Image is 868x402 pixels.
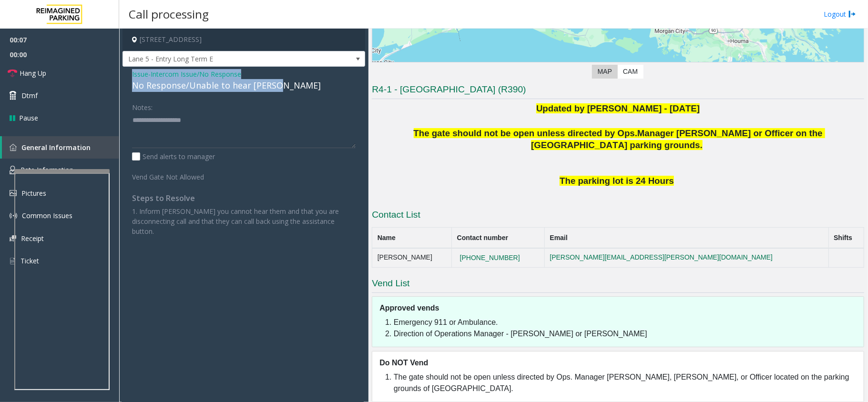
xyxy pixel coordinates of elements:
[394,328,859,340] li: Direction of Operations Manager - [PERSON_NAME] or [PERSON_NAME]
[452,228,545,249] th: Contact number
[617,65,643,79] label: CAM
[21,90,38,100] span: Dtmf
[372,83,864,99] h3: R4-1 - [GEOGRAPHIC_DATA] (R390)
[10,235,16,241] img: 'icon'
[132,206,356,236] p: 1. Inform [PERSON_NAME] you cannot hear them and that you are disconnecting call and that they ca...
[828,228,864,249] th: Shifts
[10,166,16,174] img: 'icon'
[824,9,856,19] a: Logout
[372,248,452,267] td: [PERSON_NAME]
[21,143,91,152] span: General Information
[132,194,356,203] h4: Steps to Resolve
[123,29,365,51] h4: [STREET_ADDRESS]
[132,69,148,79] span: Issue
[151,69,241,79] span: Intercom Issue/No Response
[123,51,317,67] span: Lane 5 - Entry Long Term E
[132,99,153,112] label: Notes:
[10,212,17,220] img: 'icon'
[379,358,864,368] h5: Do NOT Vend
[550,253,773,261] a: [PERSON_NAME][EMAIL_ADDRESS][PERSON_NAME][DOMAIN_NAME]
[20,165,73,174] span: Rate Information
[372,209,864,224] h3: Contact List
[394,317,859,328] li: Emergency 911 or Ambulance.
[394,372,859,394] li: The gate should not be open unless directed by Ops. Manager [PERSON_NAME], [PERSON_NAME], or Offi...
[10,190,17,196] img: 'icon'
[457,254,523,262] button: [PHONE_NUMBER]
[372,277,864,293] h3: Vend List
[379,303,864,313] h5: Approved vends
[124,2,214,26] h3: Call processing
[148,70,241,79] span: -
[545,228,829,249] th: Email
[592,65,618,79] label: Map
[132,151,215,161] label: Send alerts to manager
[130,169,225,182] label: Vend Gate Not Allowed
[531,128,825,151] span: Manager [PERSON_NAME] or Officer on the [GEOGRAPHIC_DATA] parking grounds.
[20,68,46,78] span: Hang Up
[372,228,452,249] th: Name
[848,9,856,19] img: logout
[19,113,38,123] span: Pause
[132,79,356,92] div: No Response/Unable to hear [PERSON_NAME]
[10,257,16,265] img: 'icon'
[414,128,638,138] span: The gate should not be open unless directed by Ops.
[10,144,17,151] img: 'icon'
[536,103,700,113] span: Updated by [PERSON_NAME] - [DATE]
[2,136,119,159] a: General Information
[560,176,674,186] span: The parking lot is 24 Hours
